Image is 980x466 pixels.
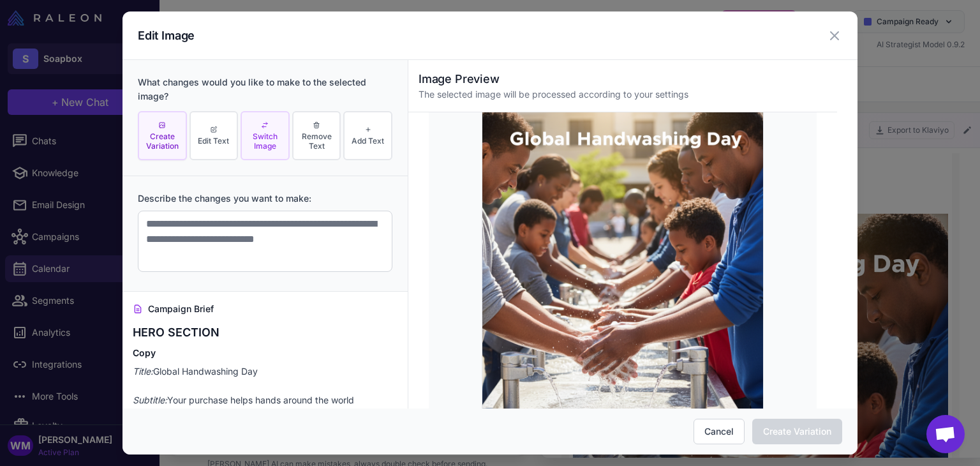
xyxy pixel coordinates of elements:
[482,101,763,420] img: Hands being washed in a community setting with the text 'Global Handwashing Day'.
[133,324,397,342] h3: HERO SECTION
[133,347,397,359] h4: Copy
[198,136,229,146] span: Edit Text
[244,132,286,151] span: Switch Image
[133,395,167,405] em: Subtitle:
[292,111,341,160] button: Remove Text
[133,302,397,316] h4: Campaign Brief
[138,192,392,206] label: Describe the changes you want to make:
[241,111,290,160] button: Switch Image
[189,111,239,160] button: Edit Text
[138,75,392,103] div: What changes would you like to make to the selected image?
[343,111,392,160] button: Add Text
[926,415,965,453] div: Open chat
[133,365,397,437] p: Global Handwashing Day Your purchase helps hands around the world LEARN MORE
[352,136,384,146] span: Add Text
[752,419,842,444] button: Create Variation
[694,419,745,444] button: Cancel
[142,132,183,151] span: Create Variation
[138,111,187,160] button: Create Variation
[296,132,338,151] span: Remove Text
